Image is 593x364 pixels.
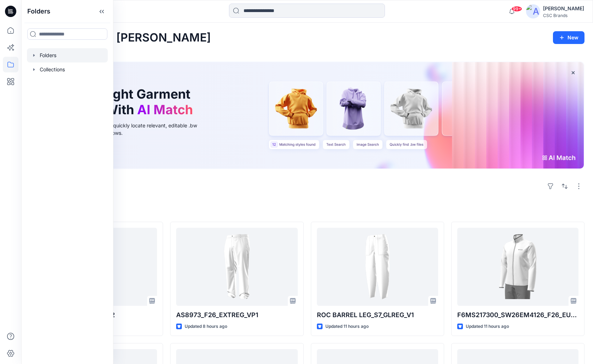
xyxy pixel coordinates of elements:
div: [PERSON_NAME] [543,4,584,13]
div: Use text or image search to quickly locate relevant, editable .bw files for faster design workflows. [47,122,207,137]
img: avatar [526,4,540,18]
h2: Welcome back, [PERSON_NAME] [30,31,211,44]
a: F6MS217300_SW26EM4126_F26_EUREG_VFA [457,228,578,306]
p: AS8973_F26_EXTREG_VP1 [176,310,297,320]
span: AI Match [137,102,193,117]
div: CSC Brands [543,13,584,18]
span: 99+ [511,6,522,12]
button: New [553,31,584,44]
h4: Styles [30,206,584,215]
a: ROC BARREL LEG_S7_GLREG_V1 [317,228,438,306]
p: Updated 11 hours ago [325,323,369,330]
p: ROC BARREL LEG_S7_GLREG_V1 [317,310,438,320]
a: AS8973_F26_EXTREG_VP1 [176,228,297,306]
p: F6MS217300_SW26EM4126_F26_EUREG_VFA [457,310,578,320]
p: Updated 8 hours ago [185,323,227,330]
h1: Find the Right Garment Instantly With [47,87,196,117]
p: Updated 11 hours ago [466,323,509,330]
